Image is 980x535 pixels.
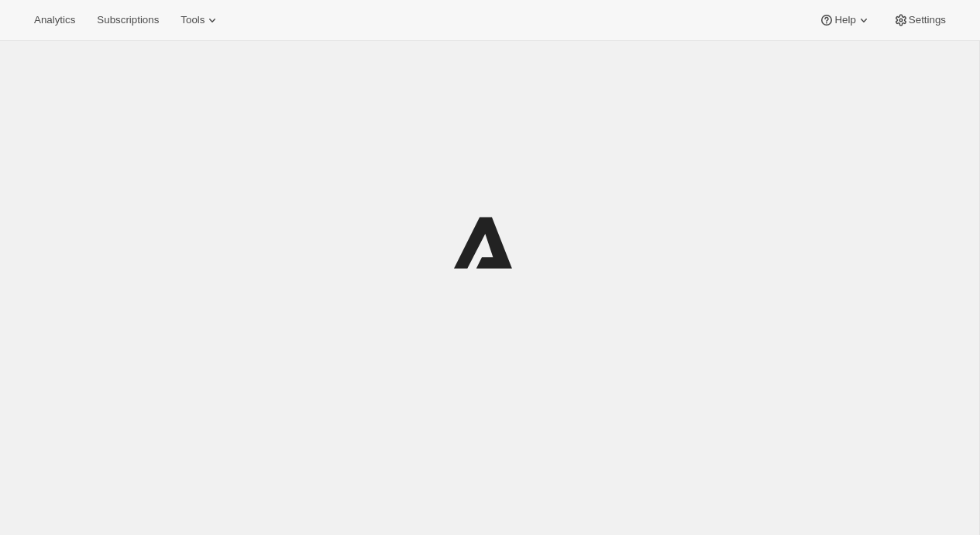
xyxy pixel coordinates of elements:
button: Tools [171,9,229,31]
span: Subscriptions [97,14,159,26]
span: Help [834,14,855,26]
button: Analytics [25,9,84,31]
span: Analytics [34,14,75,26]
button: Help [810,9,880,31]
button: Settings [884,9,955,31]
span: Settings [909,14,946,26]
span: Tools [181,14,205,26]
button: Subscriptions [88,9,168,31]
